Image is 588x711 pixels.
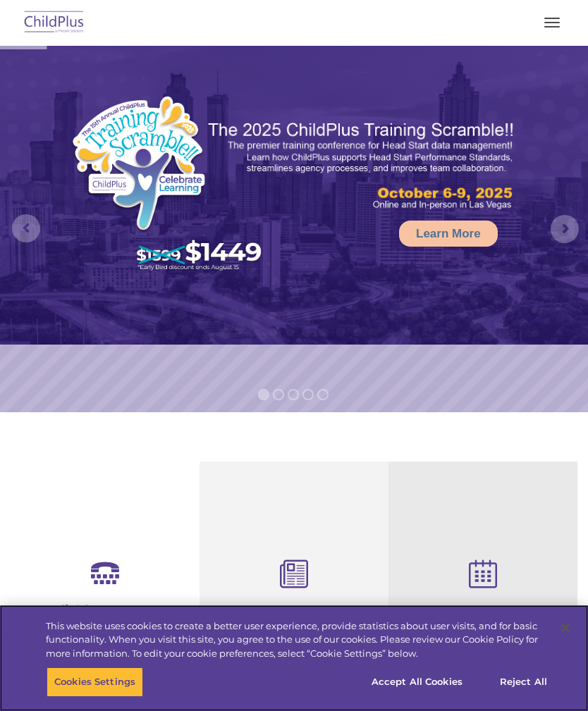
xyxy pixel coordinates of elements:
button: Close [550,612,581,643]
a: Learn More [399,221,498,247]
h4: Reliable Customer Support [21,602,189,633]
button: Accept All Cookies [364,667,470,697]
button: Cookies Settings [47,667,143,697]
img: ChildPlus by Procare Solutions [21,6,87,39]
button: Reject All [479,667,568,697]
div: This website uses cookies to create a better user experience, provide statistics about user visit... [46,619,547,661]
